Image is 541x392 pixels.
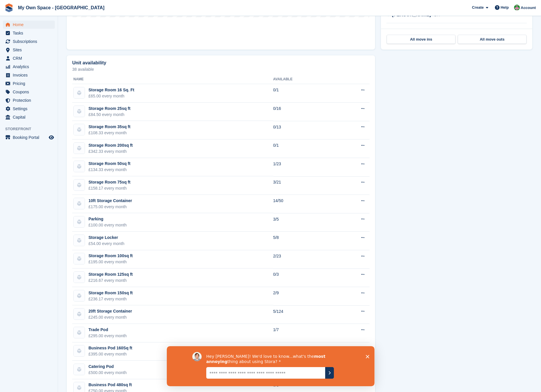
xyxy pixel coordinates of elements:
td: 0/1 [273,139,333,158]
div: £245.00 every month [88,314,132,320]
span: Sites [13,46,48,54]
a: menu [3,29,55,37]
a: menu [3,96,55,104]
span: Analytics [13,63,48,71]
td: 14/50 [273,195,333,213]
div: 20ft Storage Container [88,308,132,314]
div: Storage Room 50sq ft [88,161,131,167]
span: Pricing [13,79,48,88]
iframe: Survey by David from Stora [167,346,374,386]
img: blank-unit-type-icon-ffbac7b88ba66c5e286b0e438baccc4b9c83835d4c34f86887a83fc20ec27e7b.svg [74,87,85,98]
td: 1/7 [273,324,333,342]
div: £100.00 every month [88,222,127,228]
a: menu [3,133,55,141]
td: 0/13 [273,121,333,139]
span: Invoices [13,71,48,79]
div: Business Pod 160Sq ft [88,345,132,351]
td: 0/16 [273,103,333,121]
td: 0/3 [273,268,333,287]
div: £216.67 every month [88,277,133,284]
div: £54.00 every month [88,241,124,247]
a: All move ins [387,35,455,44]
img: Millie Webb [514,5,520,10]
span: Settings [13,105,48,113]
a: All move outs [458,35,526,44]
img: blank-unit-type-icon-ffbac7b88ba66c5e286b0e438baccc4b9c83835d4c34f86887a83fc20ec27e7b.svg [74,272,85,283]
div: £500.00 every month [88,370,127,376]
img: blank-unit-type-icon-ffbac7b88ba66c5e286b0e438baccc4b9c83835d4c34f86887a83fc20ec27e7b.svg [74,235,85,246]
a: menu [3,54,55,62]
a: menu [3,37,55,46]
th: Name [72,75,273,84]
img: blank-unit-type-icon-ffbac7b88ba66c5e286b0e438baccc4b9c83835d4c34f86887a83fc20ec27e7b.svg [74,364,85,375]
div: Storage Locker [88,235,124,241]
div: Trade Pod [88,327,127,333]
span: CRM [13,54,48,62]
div: £158.17 every month [88,185,131,191]
a: menu [3,21,55,29]
h2: Unit availability [72,60,106,66]
div: Parking [88,216,127,222]
div: 10ft Storage Container [88,198,132,204]
img: blank-unit-type-icon-ffbac7b88ba66c5e286b0e438baccc4b9c83835d4c34f86887a83fc20ec27e7b.svg [74,308,85,320]
div: Storage Room 16 Sq. Ft [88,87,134,93]
img: blank-unit-type-icon-ffbac7b88ba66c5e286b0e438baccc4b9c83835d4c34f86887a83fc20ec27e7b.svg [74,253,85,264]
div: Storage Room 35sq ft [88,124,131,130]
a: menu [3,79,55,88]
img: blank-unit-type-icon-ffbac7b88ba66c5e286b0e438baccc4b9c83835d4c34f86887a83fc20ec27e7b.svg [74,161,85,172]
img: blank-unit-type-icon-ffbac7b88ba66c5e286b0e438baccc4b9c83835d4c34f86887a83fc20ec27e7b.svg [74,345,85,356]
td: 2/9 [273,287,333,306]
img: blank-unit-type-icon-ffbac7b88ba66c5e286b0e438baccc4b9c83835d4c34f86887a83fc20ec27e7b.svg [74,143,85,154]
div: Storage Room 25sq ft [88,106,131,112]
span: Tasks [13,29,48,37]
a: menu [3,88,55,96]
div: £65.00 every month [88,93,134,99]
div: Storage Room 200sq ft [88,142,133,148]
span: Subscriptions [13,37,48,46]
span: Capital [13,113,48,121]
span: Help [501,5,509,10]
img: blank-unit-type-icon-ffbac7b88ba66c5e286b0e438baccc4b9c83835d4c34f86887a83fc20ec27e7b.svg [74,179,85,190]
span: Protection [13,96,48,104]
p: 38 available [72,67,370,71]
div: £236.17 every month [88,296,133,302]
span: Storefront [5,126,58,132]
span: Account [521,5,536,11]
div: Storage Room 75sq ft [88,179,131,185]
div: £195.00 every month [88,259,133,265]
img: blank-unit-type-icon-ffbac7b88ba66c5e286b0e438baccc4b9c83835d4c34f86887a83fc20ec27e7b.svg [74,106,85,117]
td: 3/5 [273,213,333,232]
div: £84.50 every month [88,112,131,118]
img: blank-unit-type-icon-ffbac7b88ba66c5e286b0e438baccc4b9c83835d4c34f86887a83fc20ec27e7b.svg [74,290,85,301]
div: Storage Room 125sq ft [88,271,133,277]
a: menu [3,46,55,54]
span: Create [472,5,484,10]
a: menu [3,113,55,121]
div: Business Pod 480sq ft [88,382,132,388]
img: blank-unit-type-icon-ffbac7b88ba66c5e286b0e438baccc4b9c83835d4c34f86887a83fc20ec27e7b.svg [74,216,85,227]
span: Home [13,21,48,29]
a: menu [3,105,55,113]
td: 3/21 [273,176,333,195]
img: blank-unit-type-icon-ffbac7b88ba66c5e286b0e438baccc4b9c83835d4c34f86887a83fc20ec27e7b.svg [74,327,85,338]
td: 5/124 [273,305,333,324]
div: Storage Room 100sq ft [88,253,133,259]
td: 2/8 [273,342,333,361]
span: Coupons [13,88,48,96]
div: [DATE] [386,28,527,33]
img: stora-icon-8386f47178a22dfd0bd8f6a31ec36ba5ce8667c1dd55bd0f319d3a0aa187defe.svg [5,3,13,12]
div: £395.00 every month [88,351,132,357]
td: 5/8 [273,232,333,250]
img: blank-unit-type-icon-ffbac7b88ba66c5e286b0e438baccc4b9c83835d4c34f86887a83fc20ec27e7b.svg [74,198,85,209]
a: menu [3,63,55,71]
a: My Own Space - [GEOGRAPHIC_DATA] [16,3,107,12]
div: Storage Room 150sq ft [88,290,133,296]
td: 1/23 [273,158,333,177]
div: £134.33 every month [88,167,131,173]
